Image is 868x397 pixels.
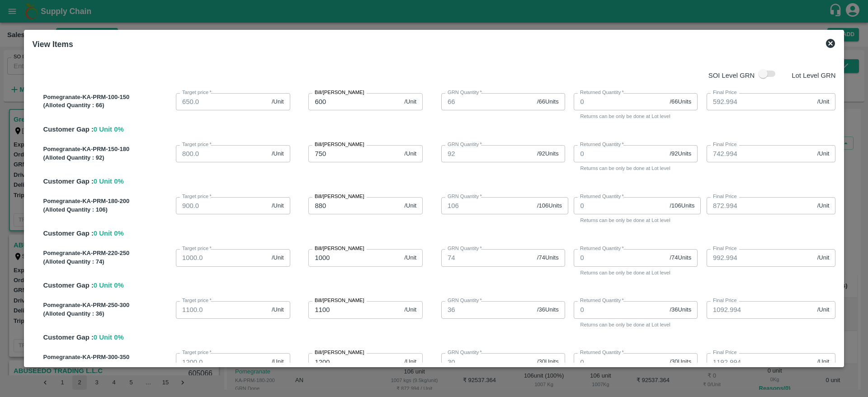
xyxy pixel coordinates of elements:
p: Lot Level GRN [792,71,835,80]
span: / 30 Units [670,358,691,366]
span: /Unit [817,306,830,314]
span: Customer Gap : [43,282,93,289]
input: 0 [574,353,666,370]
p: (Alloted Quantity : 92 ) [43,154,172,162]
b: View Items [32,40,73,49]
label: GRN Quantity [448,193,482,200]
input: 0.0 [176,353,268,370]
p: Returns can be only be done at Lot level [580,269,691,277]
label: Target price [182,141,212,148]
label: Bill/[PERSON_NAME] [315,141,364,148]
input: 0 [574,301,666,318]
label: Returned Quantity [580,89,624,96]
span: /Unit [817,358,830,366]
label: Final Price [713,297,737,304]
input: Final Price [707,249,814,266]
span: / 106 Units [670,202,694,210]
p: Returns can be only be done at Lot level [580,164,691,172]
input: Final Price [707,93,814,110]
span: /Unit [404,150,416,158]
label: GRN Quantity [448,297,482,304]
input: Final Price [707,197,814,214]
input: 0.0 [176,93,268,110]
input: 0 [574,197,666,214]
span: 0 Unit 0 % [94,178,124,185]
p: Returns can be only be done at Lot level [580,112,691,120]
input: Final Price [707,301,814,318]
label: Returned Quantity [580,141,624,148]
label: Returned Quantity [580,349,624,356]
span: Customer Gap : [43,230,93,237]
input: Final Price [707,353,814,370]
p: (Alloted Quantity : 66 ) [43,101,172,110]
p: (Alloted Quantity : 36 ) [43,310,172,318]
label: Bill/[PERSON_NAME] [315,89,364,96]
input: 0 [574,93,666,110]
label: Bill/[PERSON_NAME] [315,349,364,356]
span: 0 Unit 0 % [94,282,124,289]
label: Returned Quantity [580,245,624,252]
input: 0.0 [176,145,268,162]
label: Bill/[PERSON_NAME] [315,193,364,200]
label: Target price [182,245,212,252]
span: /Unit [272,306,284,314]
label: Final Price [713,245,737,252]
span: /Unit [272,98,284,106]
span: /Unit [404,358,416,366]
label: Target price [182,89,212,96]
span: /Unit [817,150,830,158]
span: /Unit [272,254,284,262]
p: (Alloted Quantity : 106 ) [43,206,172,214]
label: GRN Quantity [448,89,482,96]
span: / 66 Units [537,98,559,106]
p: Pomegranate-KA-PRM-150-180 [43,145,172,154]
label: Bill/[PERSON_NAME] [315,297,364,304]
input: 0 [574,145,666,162]
p: (Alloted Quantity : 74 ) [43,258,172,266]
span: / 74 Units [670,254,691,262]
span: /Unit [817,98,830,106]
span: /Unit [404,306,416,314]
span: 0 Unit 0 % [94,126,124,133]
span: / 36 Units [670,306,691,314]
input: 0.0 [176,301,268,318]
p: Pomegranate-KA-PRM-100-150 [43,93,172,102]
label: Target price [182,349,212,356]
span: /Unit [817,202,830,210]
span: /Unit [272,150,284,158]
input: 0.0 [176,197,268,214]
p: Pomegranate-KA-PRM-250-300 [43,301,172,310]
p: Pomegranate-KA-PRM-220-250 [43,249,172,258]
p: Returns can be only be done at Lot level [580,321,691,329]
label: Final Price [713,349,737,356]
p: SOI Level GRN [708,71,755,80]
p: (Alloted Quantity : 30 ) [43,362,172,370]
span: Customer Gap : [43,178,93,185]
label: GRN Quantity [448,141,482,148]
label: Bill/[PERSON_NAME] [315,245,364,252]
span: / 36 Units [537,306,559,314]
span: 0 Unit 0 % [94,230,124,237]
span: /Unit [272,358,284,366]
span: /Unit [404,254,416,262]
span: / 74 Units [537,254,559,262]
span: / 66 Units [670,98,691,106]
span: /Unit [272,202,284,210]
p: Pomegranate-KA-PRM-180-200 [43,197,172,206]
label: Returned Quantity [580,193,624,200]
span: / 92 Units [670,150,691,158]
span: /Unit [404,202,416,210]
span: /Unit [817,254,830,262]
label: Returned Quantity [580,297,624,304]
input: 0.0 [176,249,268,266]
label: GRN Quantity [448,349,482,356]
input: Final Price [707,145,814,162]
span: / 92 Units [537,150,559,158]
label: Final Price [713,141,737,148]
span: /Unit [404,98,416,106]
span: Customer Gap : [43,126,93,133]
label: Final Price [713,193,737,200]
label: Target price [182,297,212,304]
p: Pomegranate-KA-PRM-300-350 [43,353,172,362]
label: Final Price [713,89,737,96]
